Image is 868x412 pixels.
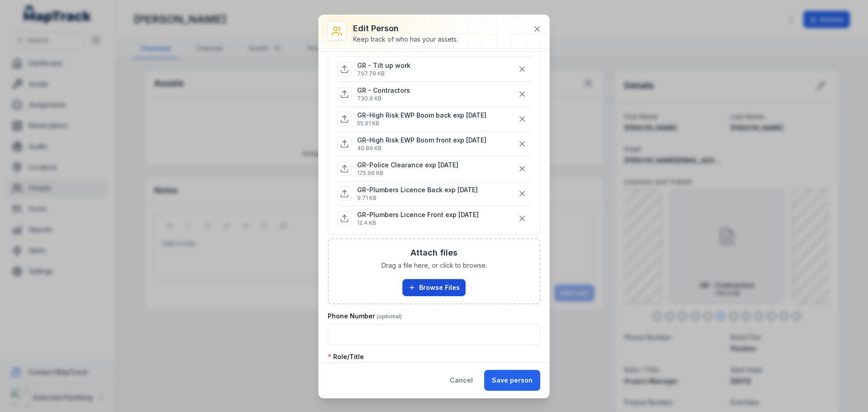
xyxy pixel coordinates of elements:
[357,145,486,152] p: 40.89 KB
[353,22,458,35] h3: Edit person
[357,111,486,120] p: GR-High Risk EWP Boom back exp [DATE]
[402,279,466,296] button: Browse Files
[357,194,478,202] p: 9.71 KB
[357,86,410,95] p: GR - Contractors
[353,35,458,44] div: Keep track of who has your assets.
[357,170,458,177] p: 175.96 KB
[382,261,487,270] span: Drag a file here, or click to browse.
[357,185,478,194] p: GR-Plumbers Licence Back exp [DATE]
[442,370,481,391] button: Cancel
[357,219,479,227] p: 12.4 KB
[357,210,479,219] p: GR-Plumbers Licence Front exp [DATE]
[357,70,410,77] p: 797.78 KB
[357,95,410,102] p: 730.9 KB
[357,120,486,127] p: 55.91 KB
[484,370,540,391] button: Save person
[410,246,458,259] h3: Attach files
[328,352,364,361] label: Role/Title
[357,136,486,145] p: GR-High Risk EWP Boom front exp [DATE]
[357,61,410,70] p: GR - Tilt up work
[328,312,402,321] label: Phone Number
[357,161,458,170] p: GR-Police Clearance exp [DATE]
